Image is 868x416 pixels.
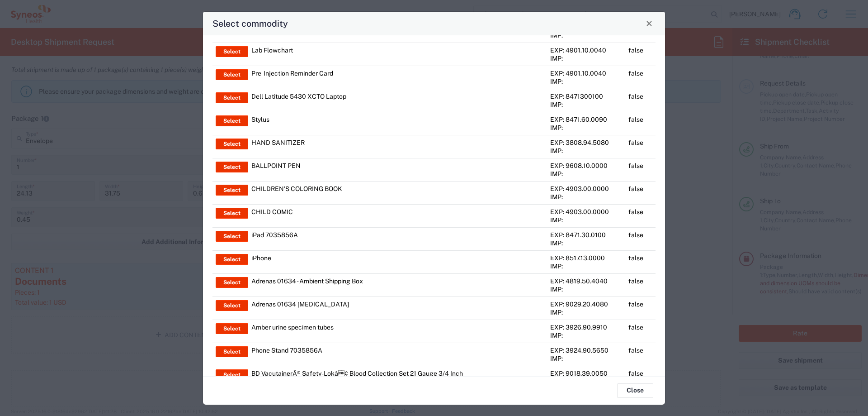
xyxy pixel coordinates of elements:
[216,231,248,242] button: Select
[248,181,467,204] td: CHILDREN'S COLORING BOOK
[625,66,656,89] td: false
[617,383,653,398] button: Close
[550,346,622,354] div: EXP: 3924.90.5650
[625,366,656,389] td: false
[550,124,622,132] div: IMP:
[550,115,622,124] div: EXP: 8471.60.0090
[248,204,467,227] td: CHILD COMIC
[625,43,656,66] td: false
[550,185,622,193] div: EXP: 4903.00.0000
[216,300,248,311] button: Select
[550,162,622,170] div: EXP: 9608.10.0000
[248,135,467,158] td: HAND SANITIZER
[550,300,622,308] div: EXP: 9029.20.4080
[550,100,622,109] div: IMP:
[248,366,467,389] td: BD VacutainerÂ® Safety-Lokâ¢ Blood Collection Set 21 Gauge 3/4 Inch Needle Length Safety Needle ...
[550,31,622,39] div: IMP:
[216,208,248,219] button: Select
[216,46,248,57] button: Select
[550,331,622,339] div: IMP:
[248,66,467,89] td: Pre-Injection Reminder Card
[216,277,248,288] button: Select
[216,115,248,126] button: Select
[643,17,656,30] button: Close
[550,285,622,293] div: IMP:
[625,320,656,343] td: false
[248,43,467,66] td: Lab Flowchart
[625,135,656,158] td: false
[550,54,622,62] div: IMP:
[248,112,467,135] td: Stylus
[550,262,622,270] div: IMP:
[248,343,467,366] td: Phone Stand 7035856A
[550,369,622,378] div: EXP: 9018.39.0050
[625,204,656,227] td: false
[216,139,248,149] button: Select
[625,296,656,320] td: false
[550,147,622,155] div: IMP:
[212,17,288,30] h4: Select commodity
[550,193,622,201] div: IMP:
[625,273,656,296] td: false
[625,250,656,273] td: false
[550,216,622,224] div: IMP:
[625,343,656,366] td: false
[248,296,467,320] td: Adrenas 01634 [MEDICAL_DATA]
[550,46,622,54] div: EXP: 4901.10.0040
[550,354,622,363] div: IMP:
[550,139,622,147] div: EXP: 3808.94.5080
[625,112,656,135] td: false
[550,254,622,262] div: EXP: 8517.13.0000
[625,181,656,204] td: false
[248,158,467,181] td: BALLPOINT PEN
[550,323,622,331] div: EXP: 3926.90.9910
[550,170,622,178] div: IMP:
[550,308,622,316] div: IMP:
[550,77,622,86] div: IMP:
[216,254,248,265] button: Select
[550,92,622,100] div: EXP: 8471300100
[216,92,248,103] button: Select
[550,231,622,239] div: EXP: 8471.30.0100
[550,69,622,77] div: EXP: 4901.10.0040
[216,185,248,196] button: Select
[216,162,248,172] button: Select
[248,89,467,112] td: Dell Latitude 5430 XCTO Laptop
[216,369,248,380] button: Select
[550,208,622,216] div: EXP: 4903.00.0000
[248,273,467,296] td: Adrenas 01634 - Ambient Shipping Box
[216,346,248,357] button: Select
[248,227,467,250] td: iPad 7035856A
[216,323,248,334] button: Select
[248,320,467,343] td: Amber urine specimen tubes
[216,69,248,80] button: Select
[625,227,656,250] td: false
[550,277,622,285] div: EXP: 4819.50.4040
[248,250,467,273] td: iPhone
[625,89,656,112] td: false
[550,239,622,247] div: IMP:
[625,158,656,181] td: false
